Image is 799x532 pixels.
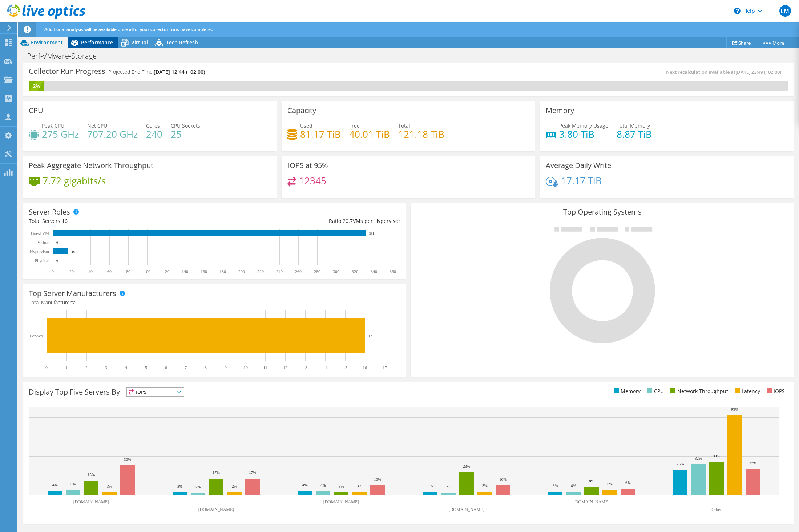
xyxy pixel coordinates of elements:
[625,480,631,485] text: 6%
[182,269,188,274] text: 140
[666,69,785,75] span: Next recalculation available at
[349,122,360,129] span: Free
[45,365,48,370] text: 0
[314,269,320,274] text: 280
[52,269,54,274] text: 0
[574,499,610,504] text: [DOMAIN_NAME]
[779,5,791,17] span: EM
[65,365,68,370] text: 1
[43,177,106,185] h4: 7.72 gigabits/s
[711,507,721,512] text: Other
[29,107,43,115] h3: CPU
[428,484,433,488] text: 3%
[589,479,594,483] text: 8%
[559,122,608,129] span: Peak Memory Usage
[75,299,78,306] span: 1
[29,208,70,216] h3: Server Roles
[73,499,109,504] text: [DOMAIN_NAME]
[24,52,108,60] h1: Perf-VMware-Storage
[371,269,377,274] text: 340
[349,130,390,138] h4: 40.01 TiB
[145,365,147,370] text: 5
[553,483,558,488] text: 3%
[165,365,167,370] text: 6
[368,333,373,338] text: 16
[70,481,76,486] text: 5%
[398,130,444,138] h4: 121.18 TiB
[374,477,381,481] text: 10%
[287,107,316,115] h3: Capacity
[108,68,205,76] h4: Projected End Time:
[559,130,608,138] h4: 3.80 TiB
[263,365,267,370] text: 11
[283,365,287,370] text: 12
[144,269,150,274] text: 100
[88,472,95,477] text: 15%
[29,299,400,307] h4: Total Manufacturers:
[369,232,374,235] text: 331
[571,483,576,488] text: 4%
[72,250,75,253] text: 16
[734,8,741,14] svg: \n
[146,130,162,138] h4: 240
[546,107,574,115] h3: Memory
[62,217,68,224] span: 16
[85,365,88,370] text: 2
[29,333,43,339] text: Lenovo
[546,161,611,169] h3: Average Daily Write
[213,470,220,475] text: 17%
[215,217,401,225] div: Ratio: VMs per Hypervisor
[88,269,93,274] text: 40
[303,365,307,370] text: 13
[238,269,245,274] text: 200
[363,365,367,370] text: 16
[765,387,785,395] li: IOPS
[56,241,58,244] text: 0
[243,365,248,370] text: 10
[146,122,160,129] span: Cores
[756,37,790,48] a: More
[163,269,169,274] text: 120
[617,122,650,129] span: Total Memory
[390,269,396,274] text: 360
[195,485,201,489] text: 2%
[733,387,760,395] li: Latency
[35,258,49,263] text: Physical
[463,464,470,468] text: 23%
[713,454,720,458] text: 34%
[125,365,127,370] text: 4
[87,130,138,138] h4: 707.20 GHz
[352,269,358,274] text: 320
[87,122,107,129] span: Net CPU
[205,365,207,370] text: 8
[29,82,44,90] div: 2%
[449,507,485,512] text: [DOMAIN_NAME]
[320,483,326,487] text: 4%
[416,208,788,216] h3: Top Operating Systems
[302,483,308,487] text: 4%
[398,122,410,129] span: Total
[29,217,215,225] div: Total Servers:
[323,499,359,504] text: [DOMAIN_NAME]
[171,130,200,138] h4: 25
[339,484,344,488] text: 3%
[612,387,641,395] li: Memory
[607,481,613,486] text: 5%
[446,485,451,489] text: 2%
[29,161,153,169] h3: Peak Aggregate Network Throughput
[198,507,234,512] text: [DOMAIN_NAME]
[343,217,353,224] span: 20.7
[185,365,187,370] text: 7
[333,269,339,274] text: 300
[232,484,237,488] text: 2%
[56,259,58,263] text: 0
[343,365,347,370] text: 15
[127,388,184,396] span: IOPS
[276,269,283,274] text: 240
[645,387,664,395] li: CPU
[177,484,183,488] text: 3%
[731,407,738,412] text: 83%
[299,177,326,185] h4: 12345
[677,462,684,466] text: 26%
[107,269,112,274] text: 60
